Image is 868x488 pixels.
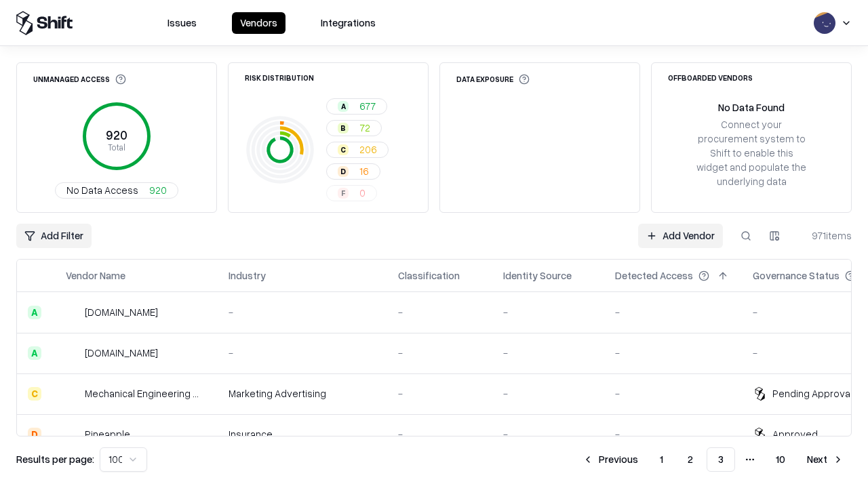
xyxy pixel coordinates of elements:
img: Pineapple [66,428,79,441]
button: 10 [765,447,796,472]
span: 72 [359,121,370,135]
span: 206 [359,142,377,157]
div: - [229,305,376,319]
p: Results per page: [16,452,94,466]
div: A [28,306,41,319]
img: madisonlogic.com [66,346,79,360]
div: Mechanical Engineering World [85,386,207,401]
div: Governance Status [753,268,840,283]
div: - [615,427,731,441]
span: No Data Access [66,183,138,197]
div: - [615,305,731,319]
a: Add Vendor [638,224,723,248]
tspan: Total [108,142,125,152]
button: 3 [707,447,735,472]
div: - [229,346,376,360]
span: 16 [359,164,369,178]
div: Detected Access [615,268,693,283]
div: Connect your procurement system to Shift to enable this widget and populate the underlying data [695,117,808,189]
button: Integrations [313,12,384,34]
div: C [28,387,41,401]
div: - [503,427,593,441]
button: A677 [326,98,387,115]
div: Data Exposure [456,74,530,85]
button: B72 [326,120,382,136]
div: - [398,305,481,319]
div: Approved [772,427,818,441]
div: Pineapple [85,427,130,441]
div: Risk Distribution [245,74,314,81]
div: Identity Source [503,268,572,283]
button: Previous [574,447,646,472]
div: Marketing Advertising [229,386,376,401]
div: - [398,386,481,401]
button: 1 [649,447,674,472]
button: No Data Access920 [55,182,178,199]
div: Industry [229,268,266,283]
div: - [615,386,731,401]
div: Pending Approval [772,386,852,401]
div: B [338,123,349,134]
span: 677 [359,99,376,113]
div: - [503,346,593,360]
div: - [398,346,481,360]
img: automat-it.com [66,306,79,319]
button: Issues [159,12,205,34]
div: - [503,305,593,319]
div: A [28,346,41,360]
div: [DOMAIN_NAME] [85,305,158,319]
div: Vendor Name [66,268,125,283]
div: No Data Found [718,100,785,115]
span: 920 [149,183,167,197]
tspan: 920 [106,127,127,142]
div: Offboarded Vendors [668,74,753,81]
div: Classification [398,268,460,283]
div: - [503,386,593,401]
img: Mechanical Engineering World [66,387,79,401]
div: D [338,166,349,177]
div: C [338,144,349,155]
button: D16 [326,163,380,180]
div: [DOMAIN_NAME] [85,346,158,360]
div: Insurance [229,427,376,441]
button: C206 [326,142,389,158]
button: Next [799,447,852,472]
div: D [28,428,41,441]
button: Add Filter [16,224,92,248]
nav: pagination [574,447,852,472]
button: 2 [677,447,704,472]
div: Unmanaged Access [33,74,126,85]
div: - [615,346,731,360]
div: - [398,427,481,441]
button: Vendors [232,12,285,34]
div: A [338,101,349,112]
div: 971 items [797,228,852,243]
